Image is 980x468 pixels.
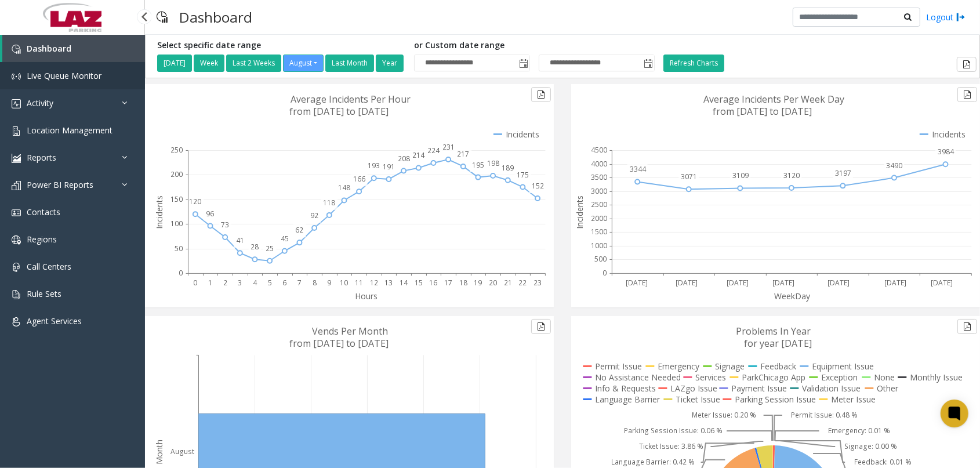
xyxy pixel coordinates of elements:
[281,234,289,244] text: 45
[208,278,212,288] text: 1
[663,55,724,72] button: Refresh Charts
[376,55,404,72] button: Year
[290,337,389,350] text: from [DATE] to [DATE]
[703,93,844,106] text: Average Incidents Per Week Day
[517,55,529,71] span: Toggle popup
[206,209,215,219] text: 96
[353,174,365,184] text: 166
[681,172,697,182] text: 3071
[355,291,378,302] text: Hours
[226,55,281,72] button: Last 2 Weeks
[368,161,380,170] text: 193
[27,206,60,217] span: Contacts
[412,151,425,161] text: 214
[173,3,258,31] h3: Dashboard
[2,35,145,62] a: Dashboard
[282,278,286,288] text: 6
[931,278,953,288] text: [DATE]
[531,319,551,334] button: Export to pdf
[745,337,812,350] text: for year [DATE]
[844,441,897,451] text: Signage: 0.00 %
[12,154,21,163] img: 'icon'
[884,278,906,288] text: [DATE]
[157,41,405,50] h5: Select specific date range
[533,278,542,288] text: 23
[487,158,499,168] text: 198
[519,278,527,288] text: 22
[323,198,335,208] text: 118
[283,55,324,72] button: August
[532,181,544,191] text: 152
[370,278,378,288] text: 12
[268,278,272,288] text: 5
[414,41,655,50] h5: or Custom date range
[27,315,82,326] span: Agent Services
[325,55,374,72] button: Last Month
[154,195,165,229] text: Incidents
[290,105,389,118] text: from [DATE] to [DATE]
[713,105,812,118] text: from [DATE] to [DATE]
[296,225,304,235] text: 62
[175,244,183,253] text: 50
[27,288,61,299] span: Rule Sets
[193,278,197,288] text: 0
[170,219,183,228] text: 100
[27,261,71,272] span: Call Centers
[630,164,647,174] text: 3344
[624,426,723,436] text: Parking Session Issue: 0.06 %
[459,278,467,288] text: 18
[27,234,57,245] span: Regions
[591,159,607,169] text: 4000
[12,45,21,54] img: 'icon'
[472,160,484,170] text: 195
[221,220,229,230] text: 73
[327,278,331,288] text: 9
[591,145,607,155] text: 4500
[854,457,912,467] text: Feedback: 0.01 %
[502,163,514,173] text: 189
[574,195,585,229] text: Incidents
[12,290,21,299] img: 'icon'
[957,57,977,72] button: Export to pdf
[189,197,201,206] text: 120
[736,325,811,338] text: Problems In Year
[504,278,512,288] text: 21
[591,186,607,196] text: 3000
[430,278,438,288] text: 16
[12,72,21,81] img: 'icon'
[474,278,482,288] text: 19
[383,162,395,172] text: 191
[400,278,408,288] text: 14
[12,263,21,272] img: 'icon'
[591,213,607,223] text: 2000
[773,278,795,288] text: [DATE]
[12,235,21,245] img: 'icon'
[398,154,410,164] text: 208
[223,278,227,288] text: 2
[154,440,165,465] text: Month
[27,152,56,163] span: Reports
[27,70,101,81] span: Live Queue Monitor
[792,410,858,420] text: Permit Issue: 0.48 %
[591,241,607,251] text: 1000
[926,11,966,23] a: Logout
[692,410,756,420] text: Meter Issue: 0.20 %
[938,147,954,157] text: 3984
[591,227,607,237] text: 1500
[157,3,168,31] img: pageIcon
[828,278,850,288] text: [DATE]
[170,145,183,155] text: 250
[297,278,302,288] text: 7
[594,254,607,264] text: 500
[170,447,194,457] text: August
[774,291,811,302] text: WeekDay
[27,43,71,54] span: Dashboard
[442,142,455,152] text: 231
[602,268,607,278] text: 0
[887,161,903,170] text: 3490
[251,242,259,252] text: 28
[641,55,654,71] span: Toggle popup
[313,325,389,338] text: Vends Per Month
[828,426,890,436] text: Emergency: 0.01 %
[489,278,497,288] text: 20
